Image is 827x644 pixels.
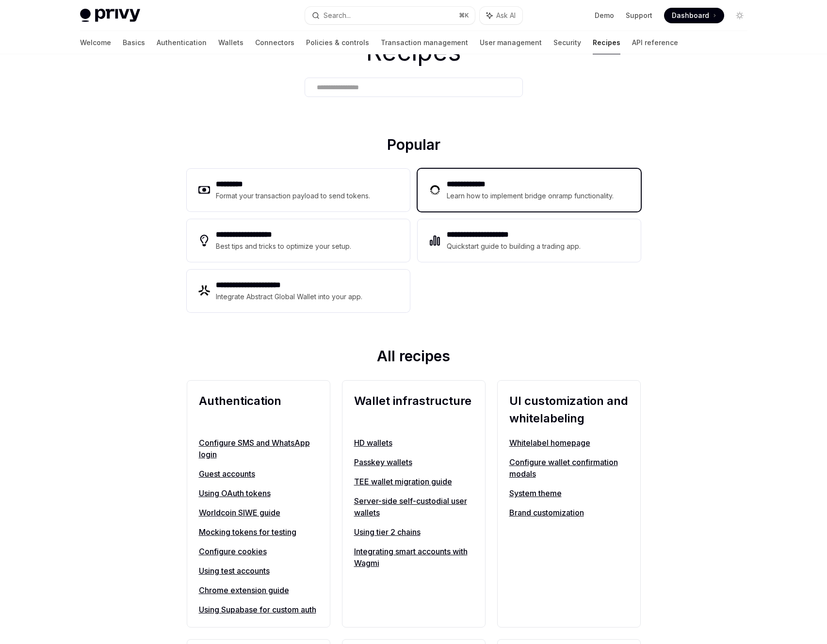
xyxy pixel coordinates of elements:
[80,9,140,22] img: light logo
[157,31,207,54] a: Authentication
[199,546,318,557] a: Configure cookies
[459,12,469,19] span: ⌘ K
[306,31,369,54] a: Policies & controls
[187,136,641,157] h2: Popular
[216,241,353,252] div: Best tips and tricks to optimize your setup.
[509,507,629,518] a: Brand customization
[123,31,145,54] a: Basics
[199,507,318,518] a: Worldcoin SIWE guide
[216,291,363,303] div: Integrate Abstract Global Wallet into your app.
[199,526,318,538] a: Mocking tokens for testing
[354,526,473,538] a: Using tier 2 chains
[593,31,620,54] a: Recipes
[732,8,747,23] button: Toggle dark mode
[447,190,616,202] div: Learn how to implement bridge onramp functionality.
[381,31,468,54] a: Transaction management
[509,437,629,449] a: Whitelabel homepage
[187,169,410,211] a: **** ****Format your transaction payload to send tokens.
[626,11,652,20] a: Support
[480,7,522,24] button: Ask AI
[187,347,641,369] h2: All recipes
[553,31,581,54] a: Security
[480,31,542,54] a: User management
[80,31,111,54] a: Welcome
[216,190,371,202] div: Format your transaction payload to send tokens.
[354,392,473,427] h2: Wallet infrastructure
[664,8,724,23] a: Dashboard
[199,468,318,480] a: Guest accounts
[199,487,318,499] a: Using OAuth tokens
[218,31,243,54] a: Wallets
[496,11,516,20] span: Ask AI
[199,584,318,596] a: Chrome extension guide
[509,487,629,499] a: System theme
[509,392,629,427] h2: UI customization and whitelabeling
[509,456,629,480] a: Configure wallet confirmation modals
[199,392,318,427] h2: Authentication
[199,437,318,460] a: Configure SMS and WhatsApp login
[354,495,473,518] a: Server-side self-custodial user wallets
[595,11,614,20] a: Demo
[354,437,473,449] a: HD wallets
[305,7,475,24] button: Search...⌘K
[354,546,473,569] a: Integrating smart accounts with Wagmi
[354,456,473,468] a: Passkey wallets
[199,604,318,615] a: Using Supabase for custom auth
[672,11,709,20] span: Dashboard
[199,565,318,577] a: Using test accounts
[632,31,678,54] a: API reference
[354,476,473,487] a: TEE wallet migration guide
[255,31,294,54] a: Connectors
[447,241,581,252] div: Quickstart guide to building a trading app.
[418,169,641,211] a: **** **** ***Learn how to implement bridge onramp functionality.
[324,10,351,21] div: Search...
